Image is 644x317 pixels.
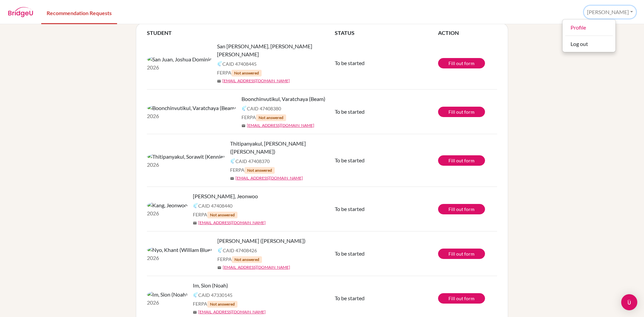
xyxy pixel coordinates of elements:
span: CAID 47408370 [235,158,270,165]
img: Nyo, Khant (William Blue) [147,246,212,254]
span: FERPA [193,211,237,218]
a: Fill out form [438,204,485,214]
span: FERPA [193,300,237,308]
img: BridgeU logo [8,7,33,17]
a: [EMAIL_ADDRESS][DOMAIN_NAME] [198,309,266,315]
span: To be started [335,295,365,301]
img: San Juan, Joshua Dominic [147,55,212,63]
p: 2026 [147,299,187,307]
a: [EMAIL_ADDRESS][DOMAIN_NAME] [235,175,303,181]
a: Recommendation Requests [41,1,117,24]
img: Common App logo [217,248,223,253]
span: Not answered [256,114,286,121]
button: [PERSON_NAME] [584,6,636,18]
span: FERPA [230,166,275,174]
span: CAID 47408380 [247,105,281,112]
span: CAID 47408426 [223,247,257,254]
a: Profile [562,22,615,33]
span: To be started [335,157,365,163]
img: Common App logo [217,61,222,66]
span: FERPA [241,114,286,121]
img: Common App logo [230,158,235,164]
span: mail [217,79,221,83]
span: FERPA [217,256,262,263]
th: ACTION [438,29,497,37]
div: Open Intercom Messenger [621,294,637,310]
p: 2026 [147,112,236,120]
span: [PERSON_NAME], Jeonwoo [193,192,258,200]
span: CAID 47330145 [198,292,232,299]
span: Not answered [207,301,237,308]
span: Im, Sion (Noah) [193,281,228,289]
span: FERPA [217,69,262,76]
img: Kang, Jeonwoo [147,201,187,209]
span: To be started [335,250,365,257]
span: mail [217,266,221,270]
a: Fill out form [438,107,485,117]
span: Not answered [207,212,237,218]
a: [EMAIL_ADDRESS][DOMAIN_NAME] [223,264,290,270]
a: [EMAIL_ADDRESS][DOMAIN_NAME] [222,78,290,84]
img: Common App logo [241,106,247,111]
span: mail [241,124,246,128]
img: Thitipanyakul, Sorawit (Kennie) [147,153,225,161]
p: 2026 [147,209,187,217]
img: Common App logo [193,203,198,208]
a: Fill out form [438,58,485,68]
span: Not answered [245,167,275,174]
span: mail [193,310,197,314]
span: CAID 47408440 [198,202,232,209]
span: Boonchinvutikul, Varatchaya (Beam) [241,95,325,103]
a: Fill out form [438,293,485,304]
span: To be started [335,206,365,212]
span: To be started [335,60,365,66]
span: To be started [335,108,365,115]
button: Log out [562,39,615,49]
img: Common App logo [193,292,198,298]
span: mail [193,221,197,225]
a: [EMAIL_ADDRESS][DOMAIN_NAME] [198,220,266,226]
th: STATUS [335,29,438,37]
p: 2026 [147,161,225,169]
span: [PERSON_NAME] ([PERSON_NAME]) [217,237,306,245]
img: Boonchinvutikul, Varatchaya (Beam) [147,104,236,112]
span: Not answered [231,70,262,76]
span: Thitipanyakul, [PERSON_NAME] ([PERSON_NAME]) [230,140,340,156]
p: 2026 [147,63,212,71]
span: Not answered [232,256,262,263]
span: CAID 47408445 [222,60,257,67]
span: San [PERSON_NAME], [PERSON_NAME] [PERSON_NAME] [217,42,340,58]
p: 2026 [147,254,212,262]
a: Fill out form [438,155,485,166]
img: Im, Sion (Noah) [147,290,187,299]
div: [PERSON_NAME] [562,19,616,52]
span: mail [230,176,234,180]
a: [EMAIL_ADDRESS][DOMAIN_NAME] [247,122,314,128]
th: STUDENT [147,29,335,37]
a: Fill out form [438,249,485,259]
